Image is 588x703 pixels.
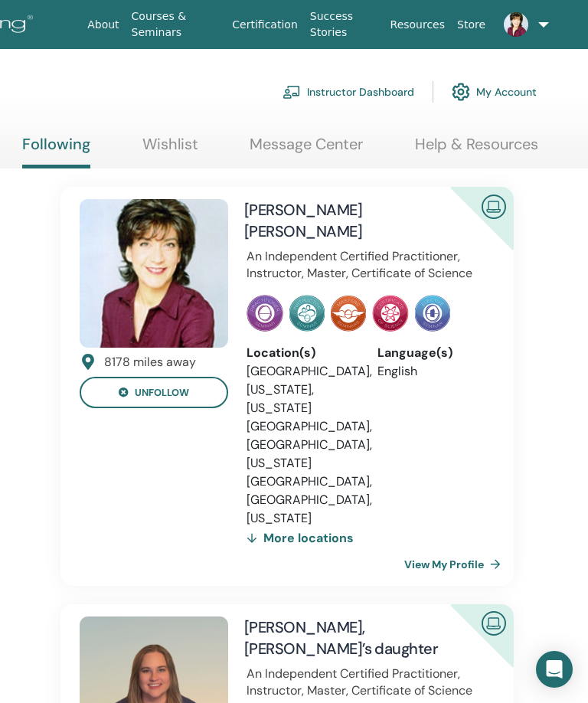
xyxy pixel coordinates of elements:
[304,2,384,47] a: Success Stories
[244,199,444,242] h4: [PERSON_NAME] [PERSON_NAME]
[81,11,125,39] a: About
[247,665,485,700] p: An Independent Certified Practitioner, Instructor, Master, Certificate of Science
[404,549,507,580] a: View My Profile
[247,417,354,472] li: [GEOGRAPHIC_DATA], [GEOGRAPHIC_DATA], [US_STATE]
[283,75,414,109] a: Instructor Dashboard
[22,135,90,168] a: Following
[426,187,514,275] div: Certified Online Instructor
[384,11,452,39] a: Resources
[452,75,537,109] a: My Account
[536,651,573,688] div: Open Intercom Messenger
[80,377,228,408] button: unfollow
[247,248,485,283] p: An Independent Certified Practitioner, Instructor, Master, Certificate of Science
[247,472,354,528] li: [GEOGRAPHIC_DATA], [GEOGRAPHIC_DATA], [US_STATE]
[415,135,538,165] a: Help & Resources
[226,11,303,39] a: Certification
[250,135,363,165] a: Message Center
[426,604,514,692] div: Certified Online Instructor
[451,11,492,39] a: Store
[475,605,512,639] img: Certified Online Instructor
[247,362,354,417] li: [GEOGRAPHIC_DATA], [US_STATE], [US_STATE]
[504,12,528,37] img: default.jpg
[80,199,228,348] img: default.jpg
[283,85,301,99] img: chalkboard-teacher.svg
[475,188,512,223] img: Certified Online Instructor
[142,135,198,165] a: Wishlist
[377,344,485,362] div: Language(s)
[247,344,354,362] div: Location(s)
[126,2,227,47] a: Courses & Seminars
[247,528,354,549] div: More locations
[244,616,444,659] h4: [PERSON_NAME], [PERSON_NAME]’s daughter
[104,354,196,371] div: 8178 miles away
[377,362,485,381] li: English
[452,79,470,105] img: cog.svg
